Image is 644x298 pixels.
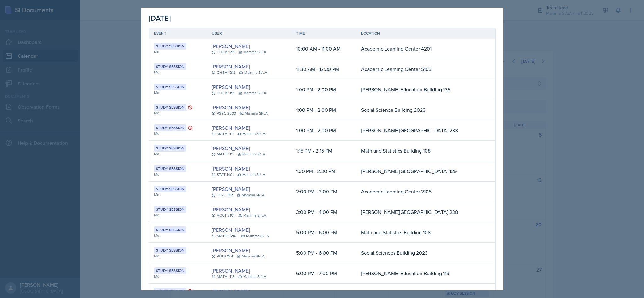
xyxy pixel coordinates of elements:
td: Academic Learning Center 2105 [356,182,483,202]
div: Study Session [154,124,186,131]
div: Mamma SI/LA [237,151,265,157]
div: Study Session [154,63,186,70]
div: CHEM 1151 [212,90,234,96]
div: Study Session [154,43,186,50]
th: Time [291,28,356,39]
div: Mamma SI/LA [240,111,268,116]
div: Mamma SI/LA [238,274,266,279]
div: STAT 1401 [212,172,234,177]
div: Mo [154,171,202,177]
a: [PERSON_NAME] [212,226,250,234]
a: [PERSON_NAME] [212,63,250,70]
div: Study Session [154,84,186,90]
div: MATH 2202 [212,233,237,239]
td: Social Science Building 2023 [356,100,483,120]
td: Math and Statistics Building 108 [356,141,483,161]
td: 1:00 PM - 2:00 PM [291,100,356,120]
div: Mo [154,49,202,55]
td: [PERSON_NAME][GEOGRAPHIC_DATA] 238 [356,202,483,222]
td: 1:00 PM - 2:00 PM [291,79,356,100]
div: Mamma SI/LA [237,192,265,198]
td: [PERSON_NAME] Education Building 119 [356,263,483,284]
div: ACCT 2101 [212,213,234,218]
div: Mamma SI/LA [237,131,265,137]
div: CHEM 1211 [212,49,234,55]
td: 10:00 AM - 11:00 AM [291,39,356,59]
div: MATH 1113 [212,274,234,279]
div: MATH 1111 [212,131,234,137]
td: 11:30 AM - 12:30 PM [291,59,356,79]
div: MATH 1111 [212,151,234,157]
div: Mo [154,90,202,95]
div: Study Session [154,288,186,295]
th: User [207,28,291,39]
a: [PERSON_NAME] [212,247,250,254]
td: 3:00 PM - 4:00 PM [291,202,356,222]
td: Academic Learning Center 5103 [356,59,483,79]
div: Mamma SI/LA [237,253,265,259]
td: 1:15 PM - 2:15 PM [291,141,356,161]
div: Mamma SI/LA [238,90,266,96]
div: Mo [154,110,202,116]
div: Mo [154,253,202,259]
td: [PERSON_NAME][GEOGRAPHIC_DATA] 233 [356,120,483,141]
td: Academic Learning Center 4201 [356,39,483,59]
a: [PERSON_NAME] [212,287,250,295]
a: [PERSON_NAME] [212,267,250,274]
div: Mamma SI/LA [239,70,267,75]
div: Study Session [154,267,186,274]
div: Mo [154,192,202,198]
td: Math and Statistics Building 108 [356,222,483,243]
td: 1:30 PM - 2:30 PM [291,161,356,182]
td: 6:00 PM - 7:00 PM [291,263,356,284]
a: [PERSON_NAME] [212,42,250,50]
div: PSYC 2500 [212,111,236,116]
div: Study Session [154,206,186,213]
th: Location [356,28,483,39]
td: Social Sciences Building 2023 [356,243,483,263]
div: Mo [154,212,202,218]
div: POLS 1101 [212,253,233,259]
div: Mo [154,69,202,75]
div: [DATE] [149,13,496,24]
div: Study Session [154,165,186,172]
div: Mamma SI/LA [238,49,266,55]
a: [PERSON_NAME] [212,144,250,152]
th: Event [149,28,207,39]
td: 1:00 PM - 2:00 PM [291,120,356,141]
div: Study Session [154,226,186,233]
td: 2:00 PM - 3:00 PM [291,182,356,202]
div: Mo [154,274,202,279]
div: Mamma SI/LA [241,233,269,239]
div: Mo [154,233,202,238]
a: [PERSON_NAME] [212,185,250,193]
a: [PERSON_NAME] [212,165,250,172]
td: [PERSON_NAME][GEOGRAPHIC_DATA] 129 [356,161,483,182]
div: Study Session [154,247,186,254]
div: Study Session [154,145,186,152]
div: HIST 2112 [212,192,233,198]
div: Mamma SI/LA [238,213,266,218]
div: Study Session [154,104,186,111]
td: 5:00 PM - 6:00 PM [291,243,356,263]
a: [PERSON_NAME] [212,104,250,111]
div: Mo [154,151,202,157]
div: CHEM 1212 [212,70,235,75]
td: [PERSON_NAME] Education Building 135 [356,79,483,100]
a: [PERSON_NAME] [212,83,250,91]
div: Study Session [154,186,186,192]
a: [PERSON_NAME] [212,124,250,132]
div: Mo [154,131,202,136]
td: 5:00 PM - 6:00 PM [291,222,356,243]
a: [PERSON_NAME] [212,206,250,213]
div: Mamma SI/LA [237,172,265,177]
